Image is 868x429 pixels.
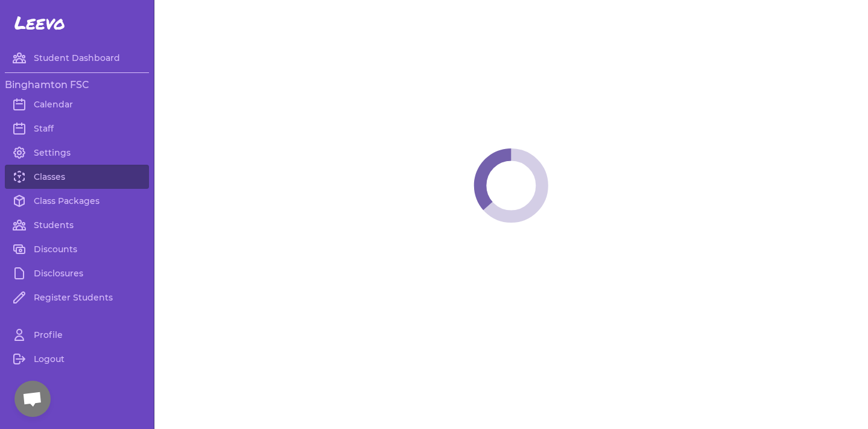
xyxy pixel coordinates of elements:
[5,116,149,141] a: Staff
[5,141,149,165] a: Settings
[5,189,149,213] a: Class Packages
[5,165,149,189] a: Classes
[14,381,51,417] div: Open chat
[5,347,149,371] a: Logout
[5,92,149,116] a: Calendar
[5,237,149,261] a: Discounts
[5,78,149,92] h3: Binghamton FSC
[5,213,149,237] a: Students
[5,285,149,310] a: Register Students
[5,323,149,347] a: Profile
[5,261,149,285] a: Disclosures
[5,46,149,70] a: Student Dashboard
[14,12,65,34] span: Leevo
